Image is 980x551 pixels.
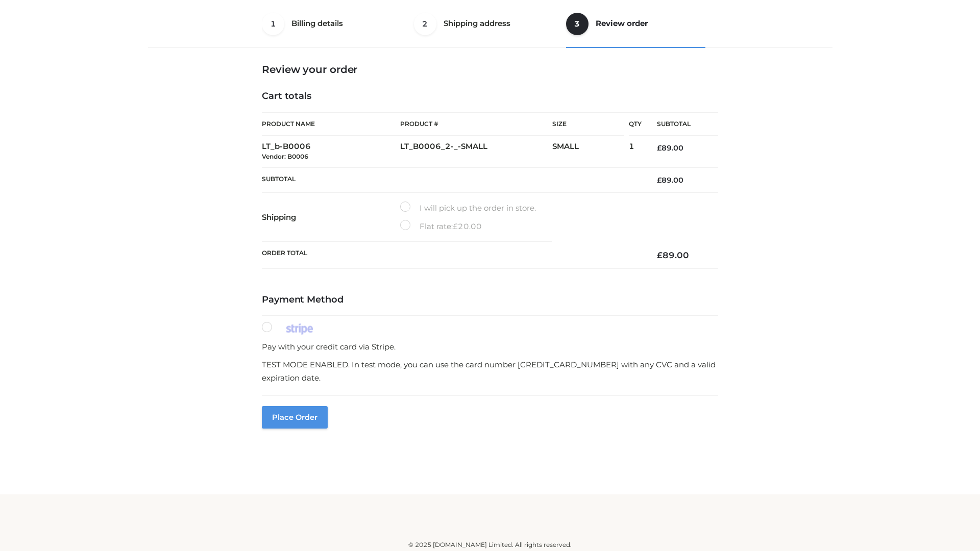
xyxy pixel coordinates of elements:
button: Place order [262,406,328,429]
th: Size [552,113,624,136]
h4: Cart totals [262,91,718,102]
bdi: 20.00 [453,221,482,231]
td: LT_b-B0006 [262,136,400,168]
th: Order Total [262,242,642,269]
bdi: 89.00 [657,250,689,260]
small: Vendor: B0006 [262,153,308,160]
span: £ [657,250,663,260]
p: TEST MODE ENABLED. In test mode, you can use the card number [CREDIT_CARD_NUMBER] with any CVC an... [262,358,718,384]
td: SMALL [552,136,629,168]
td: 1 [629,136,642,168]
h4: Payment Method [262,294,718,306]
span: £ [453,221,458,231]
label: I will pick up the order in store. [400,202,536,215]
th: Product # [400,112,552,136]
th: Product Name [262,112,400,136]
bdi: 89.00 [657,176,683,185]
th: Shipping [262,193,400,242]
h3: Review your order [262,63,718,76]
div: © 2025 [DOMAIN_NAME] Limited. All rights reserved. [152,540,828,550]
th: Subtotal [262,167,642,192]
label: Flat rate: [400,220,482,233]
span: £ [657,176,661,185]
td: LT_B0006_2-_-SMALL [400,136,552,168]
span: £ [657,143,661,153]
bdi: 89.00 [657,143,683,153]
p: Pay with your credit card via Stripe. [262,340,718,354]
th: Qty [629,112,642,136]
th: Subtotal [642,113,718,136]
